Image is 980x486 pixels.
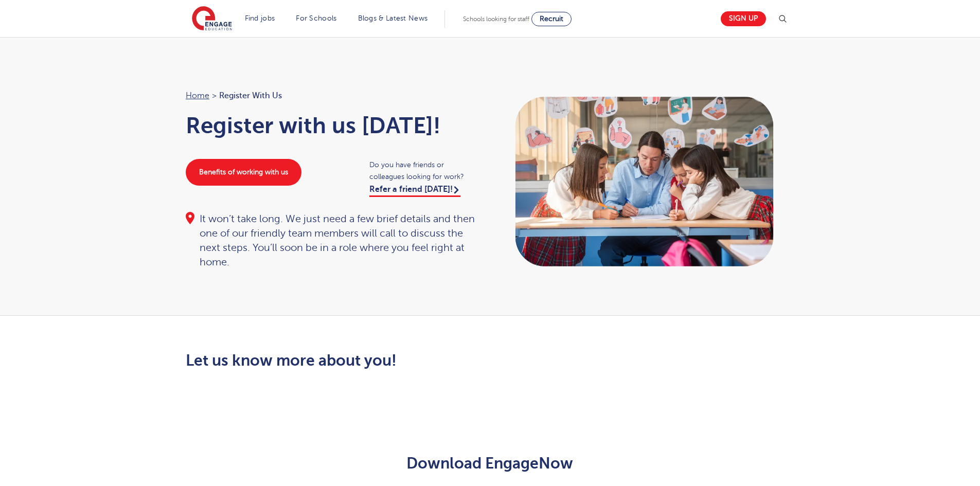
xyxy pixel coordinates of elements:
span: Schools looking for staff [463,15,529,23]
img: Engage Education [192,6,232,32]
nav: breadcrumb [186,89,480,102]
div: It won’t take long. We just need a few brief details and then one of our friendly team members wi... [186,212,480,269]
span: > [212,91,217,100]
a: Recruit [531,12,572,26]
a: Refer a friend [DATE]! [369,185,460,197]
h1: Register with us [DATE]! [186,113,480,138]
h2: Download EngageNow [238,455,742,472]
span: Recruit [540,15,563,23]
span: Do you have friends or colleagues looking for work? [369,159,480,183]
a: Find jobs [245,14,275,22]
a: Sign up [721,11,766,26]
a: Benefits of working with us [186,159,301,186]
a: Home [186,91,209,100]
a: Blogs & Latest News [358,14,428,22]
span: Register with us [219,89,282,102]
h2: Let us know more about you! [186,352,586,369]
a: For Schools [296,14,336,22]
